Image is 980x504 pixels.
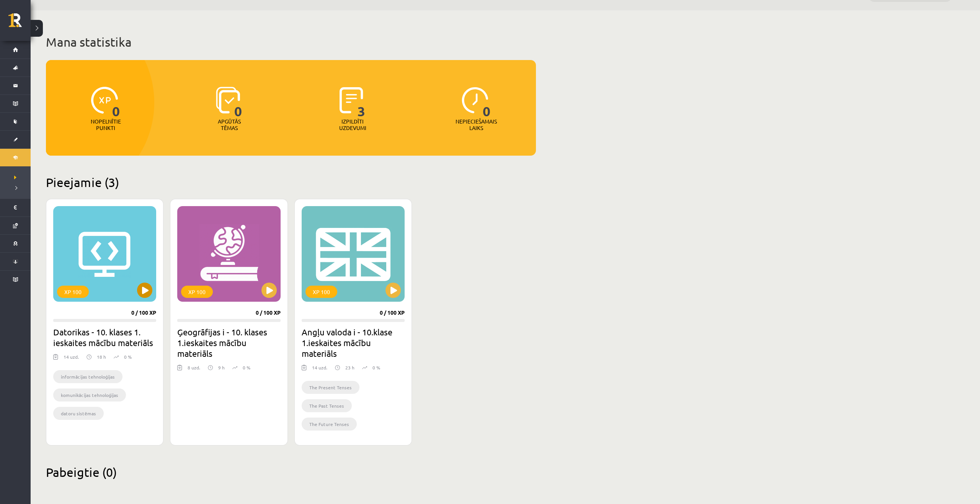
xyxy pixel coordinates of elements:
[46,465,536,480] h2: Pabeigtie (0)
[338,118,367,131] p: Izpildīti uzdevumi
[302,399,352,412] li: The Past Tenses
[112,87,120,118] span: 0
[216,87,240,114] img: icon-learned-topics-4a711ccc23c960034f471b6e78daf4a3bad4a20eaf4de84257b87e66633f6470.svg
[234,87,242,118] span: 0
[124,353,132,360] p: 0 %
[8,13,31,33] a: Rīgas 1. Tālmācības vidusskola
[57,286,89,298] div: XP 100
[302,418,357,431] li: The Future Tenses
[218,364,225,371] p: 9 h
[91,118,121,131] p: Nopelnītie punkti
[214,118,244,131] p: Apgūtās tēmas
[345,364,354,371] p: 23 h
[243,364,250,371] p: 0 %
[53,389,126,402] li: komunikācijas tehnoloģijas
[64,353,79,365] div: 14 uzd.
[340,87,363,114] img: icon-completed-tasks-ad58ae20a441b2904462921112bc710f1caf180af7a3daa7317a5a94f2d26646.svg
[91,87,118,114] img: icon-xp-0682a9bc20223a9ccc6f5883a126b849a74cddfe5390d2b41b4391c66f2066e7.svg
[181,286,213,298] div: XP 100
[53,370,122,383] li: informācijas tehnoloģijas
[358,87,366,118] span: 3
[372,364,380,371] p: 0 %
[177,327,280,359] h2: Ģeogrāfijas i - 10. klases 1.ieskaites mācību materiāls
[188,364,200,376] div: 8 uzd.
[97,353,106,360] p: 18 h
[53,407,104,420] li: datoru sistēmas
[456,118,497,131] p: Nepieciešamais laiks
[46,34,536,50] h1: Mana statistika
[302,381,359,394] li: The Present Tenses
[302,327,405,359] h2: Angļu valoda i - 10.klase 1.ieskaites mācību materiāls
[305,286,337,298] div: XP 100
[53,327,156,348] h2: Datorikas - 10. klases 1. ieskaites mācību materiāls
[46,175,536,190] h2: Pieejamie (3)
[312,364,327,376] div: 14 uzd.
[483,87,491,118] span: 0
[462,87,488,114] img: icon-clock-7be60019b62300814b6bd22b8e044499b485619524d84068768e800edab66f18.svg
